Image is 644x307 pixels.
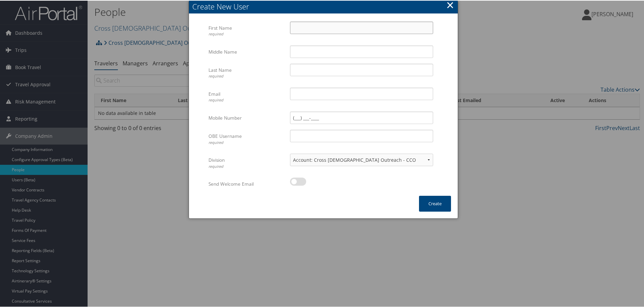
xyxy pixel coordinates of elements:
input: (___) ___-____ [290,111,433,123]
label: First Name [208,21,285,39]
label: Middle Name [208,45,285,58]
div: required [208,139,285,145]
div: Create New User [192,1,458,11]
div: required [208,73,285,79]
label: Last Name [208,63,285,82]
div: required [208,31,285,36]
div: required [208,97,285,102]
div: required [208,163,285,169]
label: Send Welcome Email [208,177,285,190]
label: Mobile Number [208,111,285,124]
button: Create [419,195,451,211]
label: OBE Username [208,129,285,148]
label: Division [208,153,285,172]
label: Email [208,87,285,105]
